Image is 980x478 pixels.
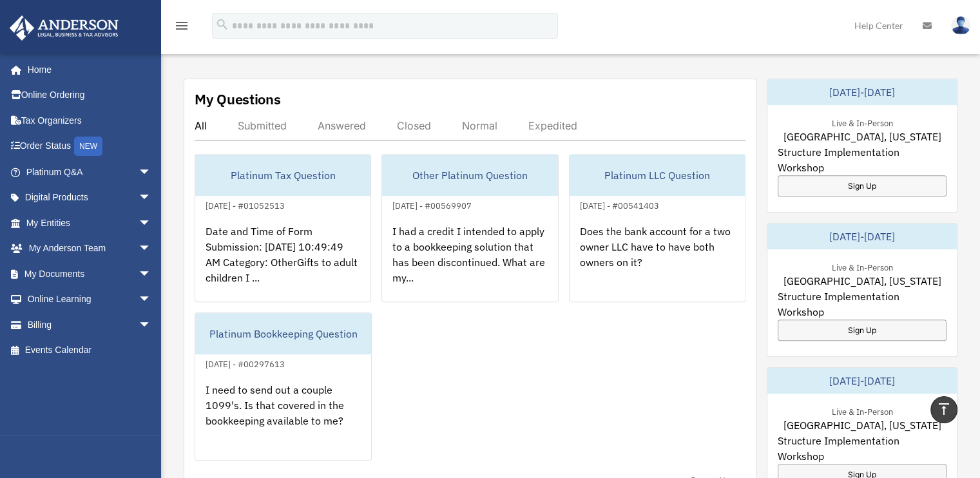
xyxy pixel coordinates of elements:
div: [DATE]-[DATE] [767,79,957,105]
div: Closed [397,119,431,132]
div: My Questions [195,90,281,109]
span: arrow_drop_down [139,312,164,338]
a: menu [174,23,189,33]
span: [GEOGRAPHIC_DATA], [US_STATE] [783,417,941,433]
span: arrow_drop_down [139,261,164,287]
div: [DATE] - #00297613 [195,356,295,370]
div: Platinum Bookkeeping Question [195,313,371,354]
div: Answered [318,119,366,132]
a: My Anderson Teamarrow_drop_down [9,236,171,262]
a: Online Ordering [9,82,171,108]
div: Platinum LLC Question [570,155,745,196]
a: My Entitiesarrow_drop_down [9,210,171,236]
i: search [215,17,229,32]
i: vertical_align_top [936,401,952,417]
a: Home [9,57,164,82]
a: Billingarrow_drop_down [9,312,171,338]
div: [DATE]-[DATE] [767,224,957,249]
div: Other Platinum Question [382,155,557,196]
a: Tax Organizers [9,108,171,133]
a: Digital Productsarrow_drop_down [9,185,171,211]
span: Structure Implementation Workshop [778,433,946,464]
div: I need to send out a couple 1099's. Is that covered in the bookkeeping available to me? [195,372,371,472]
span: arrow_drop_down [139,185,164,211]
div: Platinum Tax Question [195,155,370,196]
a: Sign Up [778,320,946,341]
a: Platinum LLC Question[DATE] - #00541403Does the bank account for a two owner LLC have to have bot... [569,154,745,302]
div: [DATE] - #01052513 [195,198,295,211]
div: Does the bank account for a two owner LLC have to have both owners on it? [570,213,745,314]
div: [DATE] - #00569907 [382,198,482,211]
a: Online Learningarrow_drop_down [9,287,171,312]
span: [GEOGRAPHIC_DATA], [US_STATE] [783,129,941,144]
span: arrow_drop_down [139,159,164,186]
div: I had a credit I intended to apply to a bookkeeping solution that has been discontinued. What are... [382,213,557,314]
a: Sign Up [778,175,946,196]
div: Date and Time of Form Submission: [DATE] 10:49:49 AM Category: OtherGifts to adult children I ... [195,213,370,314]
div: All [195,119,207,132]
div: NEW [74,137,102,156]
a: Events Calendar [9,338,171,363]
span: arrow_drop_down [139,236,164,262]
i: menu [174,18,189,33]
span: [GEOGRAPHIC_DATA], [US_STATE] [783,273,941,289]
img: Anderson Advisors Platinum Portal [6,15,122,41]
a: vertical_align_top [930,396,957,423]
a: Platinum Q&Aarrow_drop_down [9,159,171,185]
a: My Documentsarrow_drop_down [9,261,171,287]
a: Platinum Tax Question[DATE] - #01052513Date and Time of Form Submission: [DATE] 10:49:49 AM Categ... [195,154,371,302]
div: Normal [462,119,497,132]
span: Structure Implementation Workshop [778,144,946,175]
div: [DATE]-[DATE] [767,368,957,394]
div: Expedited [528,119,577,132]
span: arrow_drop_down [139,287,164,313]
div: Live & In-Person [821,404,903,417]
div: [DATE] - #00541403 [570,198,669,211]
div: Submitted [238,119,287,132]
a: Other Platinum Question[DATE] - #00569907I had a credit I intended to apply to a bookkeeping solu... [381,154,558,302]
a: Platinum Bookkeeping Question[DATE] - #00297613I need to send out a couple 1099's. Is that covere... [195,312,372,461]
span: arrow_drop_down [139,210,164,236]
a: Order StatusNEW [9,133,171,160]
span: Structure Implementation Workshop [778,289,946,320]
div: Live & In-Person [821,260,903,273]
img: User Pic [951,16,970,35]
div: Live & In-Person [821,115,903,129]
